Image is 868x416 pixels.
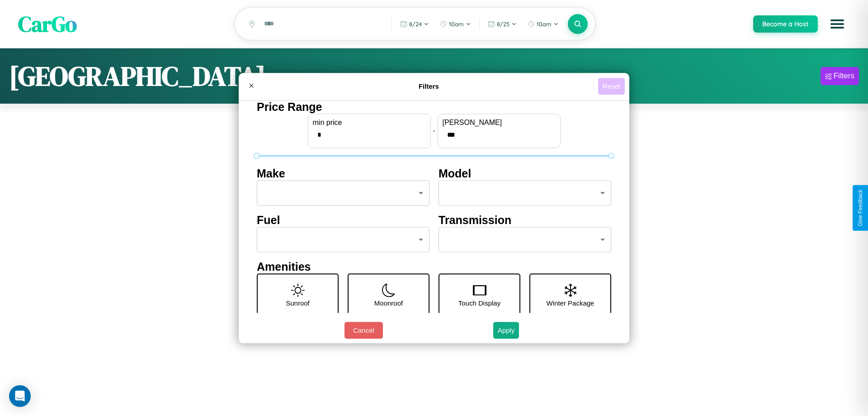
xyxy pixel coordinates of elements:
h4: Filters [259,82,598,90]
span: 10am [449,20,464,28]
button: Become a Host [753,15,818,33]
label: min price [313,119,426,127]
button: Reset [598,78,625,95]
div: Open Intercom Messenger [9,385,31,407]
h1: [GEOGRAPHIC_DATA] [9,57,266,95]
div: Filters [834,72,854,81]
button: Filters [821,67,859,85]
h4: Price Range [257,100,611,114]
h4: Amenities [257,260,611,273]
button: Cancel [344,322,383,339]
div: Give Feedback [857,190,863,226]
button: Open menu [825,11,850,37]
h4: Transmission [439,214,611,227]
label: [PERSON_NAME] [443,119,556,127]
span: 10am [537,20,552,28]
p: Sunroof [286,297,310,309]
button: 10am [435,17,476,31]
h4: Make [257,167,429,180]
h4: Model [439,167,611,180]
span: CarGo [18,9,77,39]
h4: Fuel [257,214,429,227]
button: Apply [493,322,519,339]
p: Touch Display [458,297,500,309]
button: 8/24 [396,17,434,31]
button: 8/25 [483,17,521,31]
span: 8 / 25 [497,20,509,28]
p: - [433,124,435,137]
button: 10am [523,17,563,31]
span: 8 / 24 [409,20,422,28]
p: Moonroof [374,297,403,309]
p: Winter Package [547,297,594,309]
